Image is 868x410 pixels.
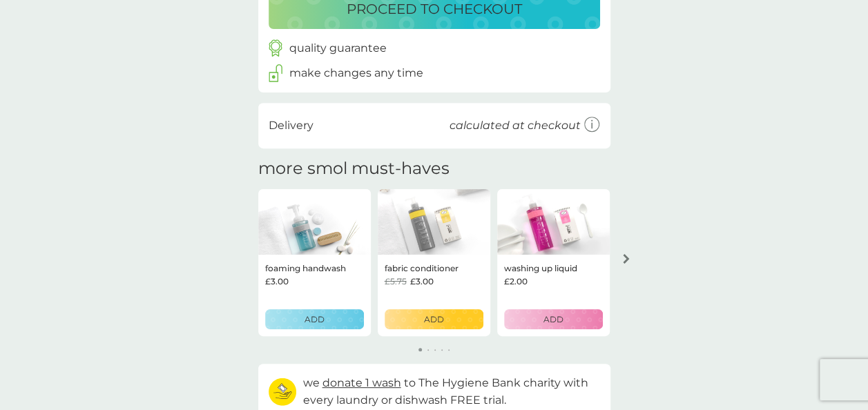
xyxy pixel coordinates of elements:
[289,39,387,57] p: quality guarantee
[269,117,314,135] p: Delivery
[265,262,346,275] p: foaming handwash
[385,262,459,275] p: fabric conditioner
[543,313,563,326] p: ADD
[265,309,364,329] button: ADD
[450,117,581,135] p: calculated at checkout
[504,309,603,329] button: ADD
[504,275,528,288] span: £2.00
[385,275,407,288] span: £5.75
[258,159,450,179] h2: more smol must-haves
[504,262,577,275] p: washing up liquid
[385,309,483,329] button: ADD
[289,64,423,82] p: make changes any time
[322,376,401,389] span: donate 1 wash
[303,374,600,409] p: we to The Hygiene Bank charity with every laundry or dishwash FREE trial.
[424,313,444,326] p: ADD
[410,275,434,288] span: £3.00
[265,275,289,288] span: £3.00
[305,313,325,326] p: ADD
